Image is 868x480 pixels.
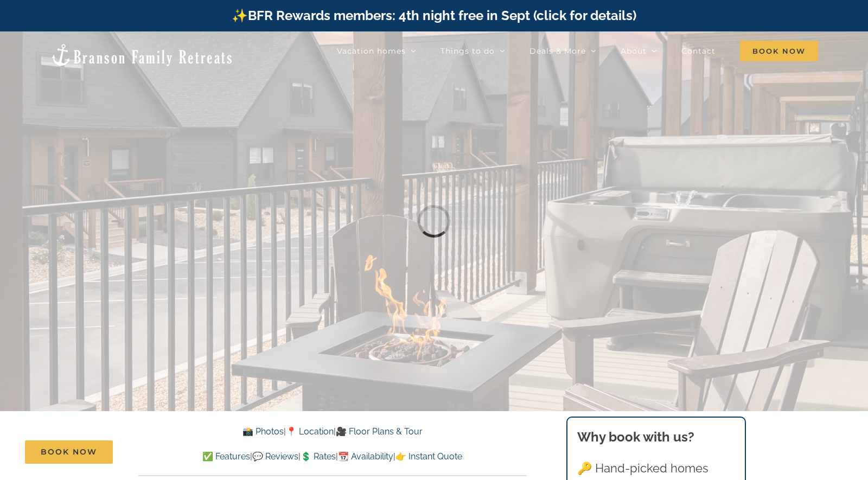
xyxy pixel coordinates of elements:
[529,40,596,62] a: Deals & More
[441,40,505,62] a: Things to do
[232,8,636,23] a: ✨BFR Rewards members: 4th night free in Sept (click for details)
[336,426,423,437] a: 🎥 Floor Plans & Tour
[681,40,716,62] a: Contact
[50,43,234,67] img: Branson Family Retreats Logo
[577,427,736,447] h3: Why book with us?
[25,440,113,464] a: Book Now
[740,41,818,61] span: Book Now
[337,40,818,62] nav: Main Menu
[242,426,284,437] a: 📸 Photos
[138,425,527,439] p: | |
[441,47,495,55] span: Things to do
[681,47,716,55] span: Contact
[286,426,334,437] a: 📍 Location
[621,47,647,55] span: About
[621,40,657,62] a: About
[337,47,406,55] span: Vacation homes
[529,47,586,55] span: Deals & More
[337,40,416,62] a: Vacation homes
[41,447,97,457] span: Book Now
